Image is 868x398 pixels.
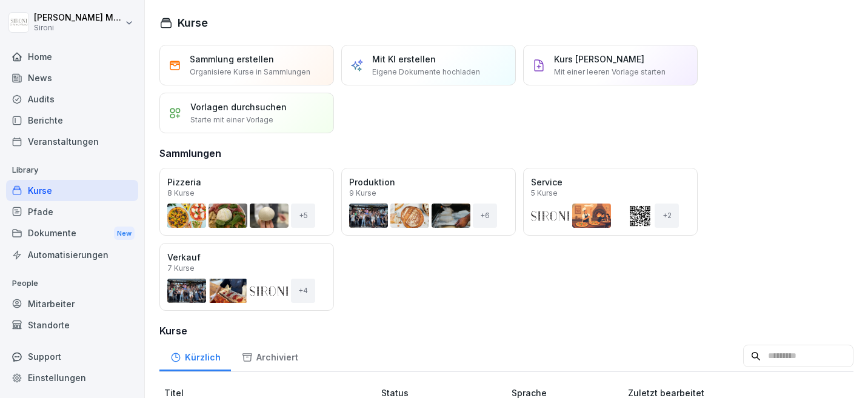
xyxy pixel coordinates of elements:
[114,227,135,240] div: New
[190,114,273,125] p: Starte mit einer Vorlage
[372,67,480,78] p: Eigene Dokumente hochladen
[6,222,138,245] a: DokumenteNew
[6,367,138,388] a: Einstellungen
[341,168,516,236] a: Produktion9 Kurse+6
[6,201,138,222] a: Pfade
[6,314,138,336] a: Standorte
[6,274,138,293] p: People
[159,323,853,338] h3: Kurse
[6,244,138,265] a: Automatisierungen
[473,204,497,228] div: + 6
[554,67,666,78] p: Mit einer leeren Vorlage starten
[6,46,138,67] a: Home
[178,15,208,31] h1: Kurse
[531,190,558,197] p: 5 Kurse
[6,293,138,314] a: Mitarbeiter
[6,88,138,110] a: Audits
[159,340,231,371] a: Kürzlich
[167,190,195,197] p: 8 Kurse
[34,24,122,32] p: Sironi
[6,110,138,131] a: Berichte
[167,176,326,188] p: Pizzeria
[6,222,138,245] div: Dokumente
[190,53,274,65] p: Sammlung erstellen
[231,340,309,371] a: Archiviert
[167,251,326,264] p: Verkauf
[372,53,436,65] p: Mit KI erstellen
[167,265,195,272] p: 7 Kurse
[655,204,679,228] div: + 2
[34,13,122,23] p: [PERSON_NAME] Malec
[159,243,334,311] a: Verkauf7 Kurse+4
[531,176,690,188] p: Service
[6,161,138,180] p: Library
[6,67,138,88] a: News
[159,146,221,161] h3: Sammlungen
[190,67,310,78] p: Organisiere Kurse in Sammlungen
[190,101,287,113] p: Vorlagen durchsuchen
[6,346,138,367] div: Support
[554,53,644,65] p: Kurs [PERSON_NAME]
[291,279,315,303] div: + 4
[349,176,508,188] p: Produktion
[523,168,698,236] a: Service5 Kurse+2
[291,204,315,228] div: + 5
[6,180,138,201] a: Kurse
[6,131,138,152] a: Veranstaltungen
[159,168,334,236] a: Pizzeria8 Kurse+5
[349,190,376,197] p: 9 Kurse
